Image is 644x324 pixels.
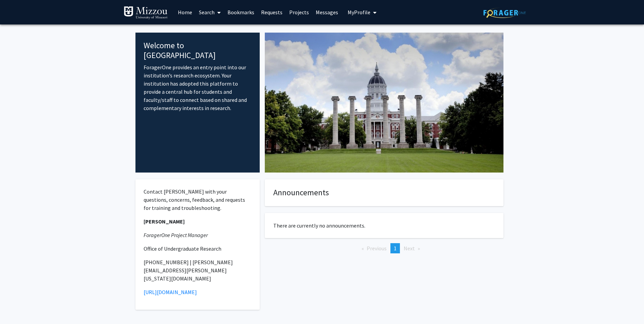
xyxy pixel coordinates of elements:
[367,245,387,252] span: Previous
[265,33,503,173] img: Cover Image
[196,0,224,24] a: Search
[312,0,342,24] a: Messages
[144,258,252,283] p: [PHONE_NUMBER] | [PERSON_NAME][EMAIL_ADDRESS][PERSON_NAME][US_STATE][DOMAIN_NAME]
[404,245,415,252] span: Next
[286,0,312,24] a: Projects
[273,188,495,198] h4: Announcements
[144,289,197,295] a: [URL][DOMAIN_NAME]
[124,6,168,20] img: University of Missouri Logo
[224,0,258,24] a: Bookmarks
[174,0,196,24] a: Home
[348,9,370,16] span: My Profile
[5,293,29,319] iframe: Chat
[394,245,397,252] span: 1
[144,63,252,112] p: ForagerOne provides an entry point into our institution’s research ecosystem. Your institution ha...
[144,232,208,238] em: ForagerOne Project Manager
[144,41,252,60] h4: Welcome to [GEOGRAPHIC_DATA]
[144,187,252,212] p: Contact [PERSON_NAME] with your questions, concerns, feedback, and requests for training and trou...
[258,0,286,24] a: Requests
[144,218,185,225] strong: [PERSON_NAME]
[483,7,526,18] img: ForagerOne Logo
[265,243,503,253] ul: Pagination
[144,245,252,253] p: Office of Undergraduate Research
[273,221,495,230] p: There are currently no announcements.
